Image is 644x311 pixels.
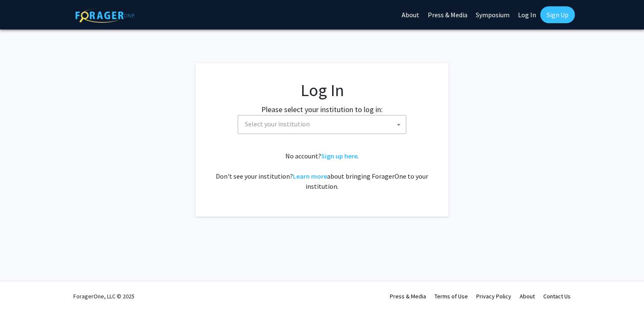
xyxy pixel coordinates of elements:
div: No account? . Don't see your institution? about bringing ForagerOne to your institution. [212,151,432,191]
span: Select your institution [238,115,406,134]
a: About [520,292,535,300]
a: Press & Media [390,292,426,300]
span: Select your institution [241,115,406,133]
a: Sign Up [540,6,575,23]
a: Contact Us [543,292,571,300]
h1: Log In [212,80,432,100]
div: ForagerOne, LLC © 2025 [73,282,134,311]
img: ForagerOne Logo [75,8,134,23]
a: Learn more about bringing ForagerOne to your institution [293,172,327,180]
a: Terms of Use [435,292,468,300]
label: Please select your institution to log in: [261,104,383,115]
a: Sign up here [321,152,357,160]
a: Privacy Policy [476,292,511,300]
span: Select your institution [245,120,310,128]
